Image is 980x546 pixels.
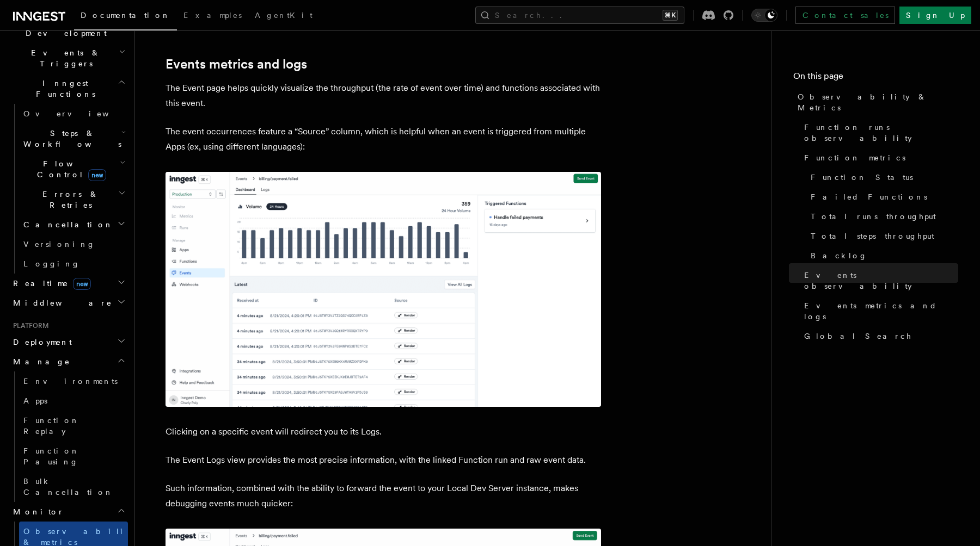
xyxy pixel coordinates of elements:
button: Events & Triggers [9,43,128,73]
a: Function Replay [19,411,128,441]
a: Sign Up [899,7,971,24]
a: Overview [19,104,128,123]
span: Events observability [804,270,958,291]
a: Apps [19,391,128,411]
kbd: ⌘K [663,10,678,21]
a: Events metrics and logs [166,57,307,72]
a: Total runs throughput [806,207,958,226]
span: Versioning [23,240,95,249]
a: Function Status [806,167,958,187]
span: Examples [183,11,242,20]
span: Documentation [81,11,170,20]
span: Global Search [804,331,912,342]
a: AgentKit [248,3,319,29]
span: Events & Triggers [9,47,119,69]
a: Contact sales [795,7,895,24]
p: Such information, combined with the ability to forward the event to your Local Dev Server instanc... [166,481,601,511]
a: Events metrics and logs [800,296,958,326]
span: Cancellation [19,219,113,230]
button: Monitor [9,502,128,522]
span: Total runs throughput [811,211,936,222]
span: AgentKit [255,11,313,20]
span: Function Status [811,172,913,183]
span: Function runs observability [804,122,958,144]
a: Function Pausing [19,441,128,471]
button: Toggle dark mode [751,9,777,22]
a: Failed Functions [806,187,958,207]
span: Monitor [9,506,64,517]
button: Middleware [9,293,128,313]
span: new [88,169,106,181]
a: Logging [19,254,128,274]
a: Bulk Cancellation [19,471,128,502]
button: Manage [9,352,128,371]
a: Events observability [800,265,958,296]
span: Environments [23,377,118,386]
span: Observability & Metrics [798,91,958,113]
span: Platform [9,321,49,330]
button: Cancellation [19,215,128,234]
span: Logging [23,259,80,268]
a: Total steps throughput [806,226,958,246]
button: Inngest Functions [9,73,128,104]
span: Middleware [9,297,112,308]
span: Inngest Functions [9,78,118,100]
div: Manage [9,371,128,502]
span: Manage [9,356,70,367]
span: Realtime [9,278,91,289]
span: Backlog [811,250,867,261]
a: Observability & Metrics [793,87,958,117]
a: Backlog [806,246,958,265]
button: Search...⌘K [475,7,684,24]
p: Clicking on a specific event will redirect you to its Logs. [166,424,601,439]
h4: On this page [793,70,958,87]
span: Function metrics [804,152,905,163]
p: The Event page helps quickly visualize the throughput (the rate of event over time) and functions... [166,80,601,111]
span: Total steps throughput [811,231,934,241]
button: Deployment [9,332,128,352]
a: Versioning [19,234,128,254]
a: Environments [19,371,128,391]
a: Function runs observability [800,117,958,148]
button: Steps & Workflows [19,123,128,154]
span: Steps & Workflows [19,128,121,150]
span: Deployment [9,337,72,348]
a: Function metrics [800,148,958,167]
button: Flow Controlnew [19,154,128,184]
span: Flow Control [19,158,120,180]
a: Examples [177,3,248,29]
button: Errors & Retries [19,184,128,215]
button: Realtimenew [9,274,128,293]
span: Failed Functions [811,191,927,202]
span: Function Replay [23,416,79,436]
span: Bulk Cancellation [23,477,113,497]
a: Documentation [74,3,177,30]
p: The event occurrences feature a “Source” column, which is helpful when an event is triggered from... [166,124,601,154]
span: Events metrics and logs [804,300,958,322]
img: Clicking on an Events leads us to the Event page that displays, at the top, a chart of events occ... [166,172,601,407]
span: new [73,278,91,290]
span: Errors & Retries [19,189,118,210]
span: Overview [23,109,136,118]
span: Apps [23,396,47,405]
p: The Event Logs view provides the most precise information, with the linked Function run and raw e... [166,452,601,468]
a: Global Search [800,326,958,346]
div: Inngest Functions [9,104,128,274]
span: Function Pausing [23,446,79,466]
